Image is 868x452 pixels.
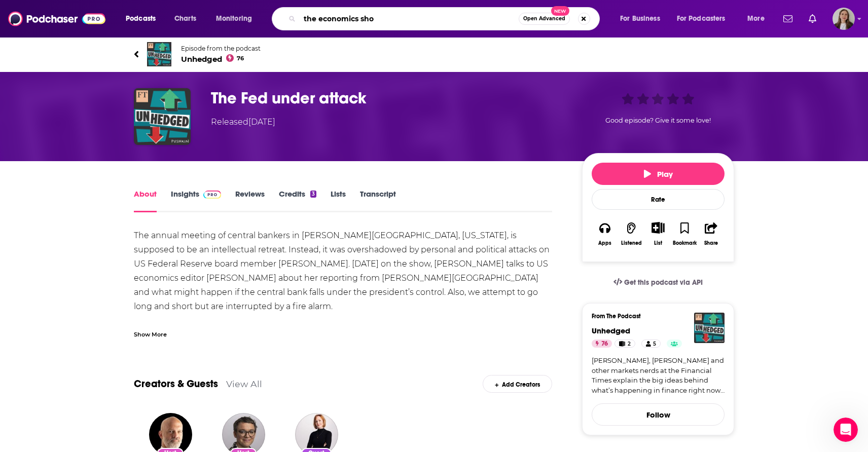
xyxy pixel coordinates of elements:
[226,379,262,389] a: View All
[119,11,169,27] button: open menu
[673,240,697,246] div: Bookmark
[171,189,221,212] a: InsightsPodchaser Pro
[279,189,316,212] a: Credits3
[147,42,171,66] img: Unhedged
[618,215,644,252] button: Listened
[203,191,221,199] img: Podchaser Pro
[483,375,552,393] div: Add Creators
[174,12,196,26] span: Charts
[592,313,716,320] h3: From The Podcast
[592,215,618,252] button: Apps
[592,356,725,395] a: [PERSON_NAME], [PERSON_NAME] and other markets nerds at the Financial Times explain the big ideas...
[698,215,725,252] button: Share
[613,11,673,27] button: open menu
[805,10,820,27] a: Show notifications dropdown
[605,117,711,124] span: Good episode? Give it some love!
[235,189,265,212] a: Reviews
[592,326,630,335] a: Unhedged
[670,11,740,27] button: open menu
[237,56,244,61] span: 76
[654,240,662,246] div: List
[641,340,661,348] a: 5
[614,340,635,348] a: 2
[605,270,711,295] a: Get this podcast via API
[551,6,569,16] span: New
[211,88,566,108] h1: The Fed under attack
[181,54,261,64] span: Unhedged
[211,116,275,128] div: Released [DATE]
[134,229,552,399] div: The annual meeting of central bankers in [PERSON_NAME][GEOGRAPHIC_DATA], [US_STATE], is supposed ...
[834,418,858,442] iframe: Intercom live chat
[833,8,855,30] button: Show profile menu
[134,378,218,390] a: Creators & Guests
[671,215,698,252] button: Bookmark
[168,11,202,27] a: Charts
[747,12,765,26] span: More
[833,8,855,30] img: User Profile
[523,16,565,21] span: Open Advanced
[300,11,519,27] input: Search podcasts, credits, & more...
[704,240,718,246] div: Share
[310,191,316,198] div: 3
[592,403,725,426] button: Follow
[126,12,156,26] span: Podcasts
[519,13,570,25] button: Open AdvancedNew
[281,7,609,30] div: Search podcasts, credits, & more...
[331,189,346,212] a: Lists
[624,278,703,287] span: Get this podcast via API
[209,11,265,27] button: open menu
[181,45,261,52] span: Episode from the podcast
[598,240,611,246] div: Apps
[621,240,642,246] div: Listened
[647,222,668,233] button: Show More Button
[592,189,725,210] div: Rate
[620,12,660,26] span: For Business
[740,11,777,27] button: open menu
[134,88,191,145] img: The Fed under attack
[833,8,855,30] span: Logged in as IsabelleNovak
[645,215,671,252] div: Show More ButtonList
[134,42,434,66] a: UnhedgedEpisode from the podcastUnhedged76
[360,189,396,212] a: Transcript
[134,189,157,212] a: About
[592,340,612,348] a: 76
[601,339,608,349] span: 76
[694,313,725,343] img: Unhedged
[628,339,631,349] span: 2
[779,10,797,27] a: Show notifications dropdown
[216,12,252,26] span: Monitoring
[677,12,726,26] span: For Podcasters
[644,169,673,179] span: Play
[8,9,105,28] img: Podchaser - Follow, Share and Rate Podcasts
[653,339,656,349] span: 5
[592,163,725,185] button: Play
